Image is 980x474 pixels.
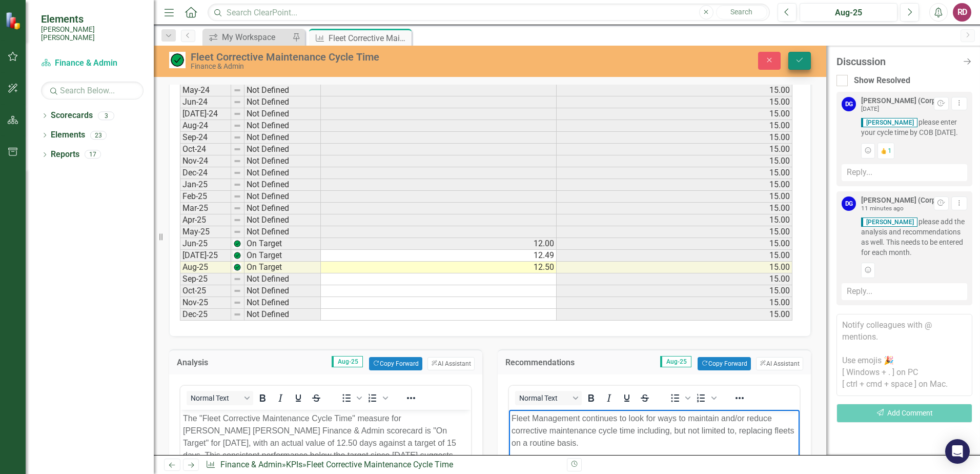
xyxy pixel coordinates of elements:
[254,391,271,405] button: Bold
[557,273,792,285] td: 15.00
[244,214,321,226] td: Not Defined
[861,117,967,137] span: please enter your cycle time by COB [DATE].
[51,129,85,141] a: Elements
[756,357,803,370] button: AI Assistant
[233,110,241,118] img: 8DAGhfEEPCf229AAAAAElFTkSuQmCC
[233,157,241,165] img: 8DAGhfEEPCf229AAAAAElFTkSuQmCC
[180,226,231,238] td: May-25
[244,309,321,321] td: Not Defined
[332,356,363,367] span: Aug-25
[51,110,93,122] a: Scorecards
[41,13,144,25] span: Elements
[244,120,321,132] td: Not Defined
[836,404,972,423] button: Add Comment
[180,309,231,321] td: Dec-25
[557,85,792,96] td: 15.00
[877,143,894,159] button: 1
[945,439,970,464] div: Open Intercom Messenger
[369,357,422,370] button: Copy Forward
[180,285,231,297] td: Oct-25
[557,132,792,144] td: 15.00
[233,192,241,201] img: 8DAGhfEEPCf229AAAAAElFTkSuQmCC
[169,52,186,68] img: On Target
[692,391,718,405] div: Numbered list
[953,3,971,22] div: RD
[557,179,792,191] td: 15.00
[41,82,144,100] input: Search Below...
[244,85,321,96] td: Not Defined
[233,263,241,271] img: Z
[557,285,792,297] td: 15.00
[321,238,557,250] td: 12.00
[244,262,321,273] td: On Target
[233,204,241,212] img: 8DAGhfEEPCf229AAAAAElFTkSuQmCC
[208,4,770,22] input: Search ClearPoint...
[557,96,792,108] td: 15.00
[233,216,241,224] img: 8DAGhfEEPCf229AAAAAElFTkSuQmCC
[191,63,525,70] div: Finance & Admin
[272,391,289,405] button: Italic
[180,250,231,262] td: [DATE]-25
[180,96,231,108] td: Jun-24
[233,122,241,130] img: 8DAGhfEEPCf229AAAAAElFTkSuQmCC
[557,297,792,309] td: 15.00
[180,120,231,132] td: Aug-24
[244,155,321,167] td: Not Defined
[505,358,602,367] h3: Recommendations
[557,309,792,321] td: 15.00
[286,460,302,469] a: KPIs
[636,391,654,405] button: Strikethrough
[233,287,241,295] img: 8DAGhfEEPCf229AAAAAElFTkSuQmCC
[402,391,420,405] button: Reveal or hide additional toolbar items
[233,133,241,142] img: 8DAGhfEEPCf229AAAAAElFTkSuQmCC
[557,120,792,132] td: 15.00
[244,108,321,120] td: Not Defined
[861,216,967,258] span: please add the analysis and recommendations as well. This needs to be entered for each month.
[364,391,390,405] div: Numbered list
[244,285,321,297] td: Not Defined
[233,240,241,248] img: Z
[233,299,241,307] img: 8DAGhfEEPCf229AAAAAElFTkSuQmCC
[51,149,79,161] a: Reports
[800,3,897,22] button: Aug-25
[861,105,879,112] small: [DATE]
[244,167,321,179] td: Not Defined
[519,394,569,402] span: Normal Text
[803,7,894,19] div: Aug-25
[233,98,241,106] img: 8DAGhfEEPCf229AAAAAElFTkSuQmCC
[244,250,321,262] td: On Target
[233,275,241,283] img: 8DAGhfEEPCf229AAAAAElFTkSuQmCC
[180,85,231,96] td: May-24
[307,460,453,469] div: Fleet Corrective Maintenance Cycle Time
[205,31,290,44] a: My Workspace
[244,132,321,144] td: Not Defined
[3,3,288,39] p: Fleet Management continues to look for ways to maintain and/or reduce corrective maintenance cycl...
[180,155,231,167] td: Nov-24
[515,391,582,405] button: Block Normal Text
[842,196,856,211] div: DG
[180,214,231,226] td: Apr-25
[842,164,967,181] div: Reply...
[666,391,692,405] div: Bullet list
[222,31,290,44] div: My Workspace
[244,203,321,214] td: Not Defined
[290,391,307,405] button: Underline
[557,262,792,273] td: 15.00
[180,262,231,273] td: Aug-25
[842,283,967,300] div: Reply...
[861,205,904,212] small: 11 minutes ago
[180,273,231,285] td: Sep-25
[321,262,557,273] td: 12.50
[180,238,231,250] td: Jun-25
[427,357,475,370] button: AI Assistant
[861,218,917,227] span: [PERSON_NAME]
[731,391,748,405] button: Reveal or hide additional toolbar items
[557,238,792,250] td: 15.00
[3,3,288,64] p: The "Fleet Corrective Maintenance Cycle Time" measure for [PERSON_NAME] [PERSON_NAME] Finance & A...
[233,145,241,153] img: 8DAGhfEEPCf229AAAAAElFTkSuQmCC
[600,391,618,405] button: Italic
[41,57,144,69] a: Finance & Admin
[321,250,557,262] td: 12.49
[557,203,792,214] td: 15.00
[557,144,792,155] td: 15.00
